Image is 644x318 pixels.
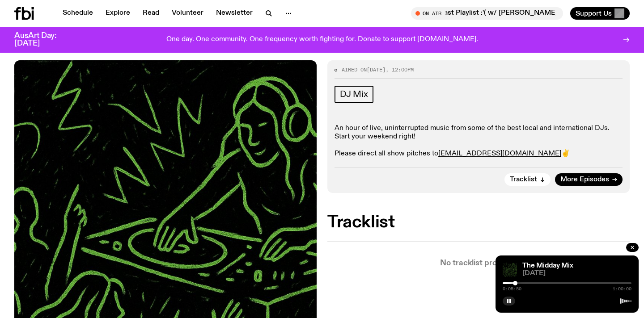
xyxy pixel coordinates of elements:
span: 0:05:50 [503,287,521,291]
span: 1:00:00 [613,287,631,291]
p: One day. One community. One frequency worth fighting for. Donate to support [DOMAIN_NAME]. [166,36,478,44]
span: , 12:00pm [386,66,414,73]
span: More Episodes [560,176,609,183]
button: On AirThe Playlist / [PERSON_NAME]'s Last Playlist :'( w/ [PERSON_NAME], [PERSON_NAME], [PERSON_N... [411,7,563,20]
a: The Midday Mix [522,262,573,269]
span: [DATE] [367,66,386,73]
a: [EMAIL_ADDRESS][DOMAIN_NAME] [438,150,561,157]
span: DJ Mix [340,89,368,99]
h2: Tracklist [327,214,630,230]
a: Read [137,7,165,20]
a: Schedule [57,7,98,20]
a: Volunteer [166,7,209,20]
span: Aired on [342,66,367,73]
a: Newsletter [211,7,258,20]
a: DJ Mix [335,86,373,103]
button: Tracklist [504,173,551,186]
a: More Episodes [555,173,623,186]
h3: AusArt Day: [DATE] [14,32,72,47]
span: Tracklist [510,176,537,183]
a: Explore [100,7,136,20]
p: An hour of live, uninterrupted music from some of the best local and international DJs. Start you... [335,124,623,159]
span: Support Us [576,9,612,17]
p: No tracklist provided [327,259,630,267]
span: [DATE] [522,270,631,277]
button: Support Us [570,7,630,20]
